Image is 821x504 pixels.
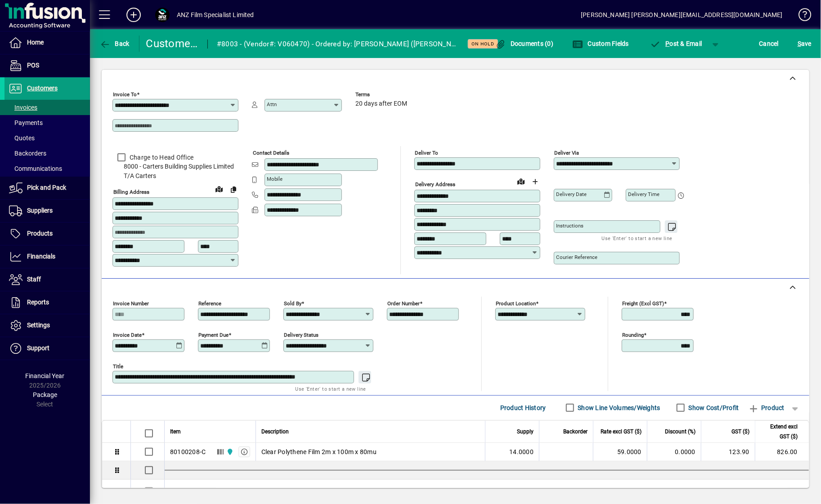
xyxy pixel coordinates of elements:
span: Back [99,40,130,47]
mat-label: Invoice date [113,331,142,338]
a: Invoices [4,100,90,115]
span: ave [798,36,812,51]
mat-label: Attn [267,101,277,107]
span: Discount (%) [665,427,695,437]
span: Suppliers [27,207,53,214]
div: ANZ Film Specialist Limited [177,8,254,22]
a: Communications [4,161,90,176]
span: Custom Fields [572,40,629,47]
span: P [666,40,670,47]
mat-label: Freight (excl GST) [622,300,664,306]
mat-label: Sold by [284,300,301,306]
mat-label: Payment due [198,331,229,338]
mat-label: Invoice To [113,91,137,98]
span: Supply [517,427,534,437]
div: 59.0000 [599,447,642,456]
span: Backorders [9,150,46,157]
span: Documents (0) [495,40,554,47]
div: ***Order Received [DATE]. [165,480,809,503]
mat-label: Delivery date [556,191,587,197]
span: 20 days after EOM [355,100,407,107]
mat-label: Delivery time [628,191,659,197]
span: Customers [27,85,58,92]
div: [PERSON_NAME] [PERSON_NAME][EMAIL_ADDRESS][DOMAIN_NAME] [581,8,783,22]
mat-label: Mobile [267,176,283,182]
button: Documents (0) [493,36,556,52]
mat-label: Deliver via [554,150,579,156]
span: Description [261,427,289,437]
span: Quotes [9,134,35,142]
span: Payments [9,119,43,126]
span: Invoices [9,104,37,111]
span: Product History [500,401,546,415]
a: Knowledge Base [792,2,810,31]
a: View on map [514,174,528,188]
span: Financials [27,253,55,260]
button: Cancel [757,36,781,52]
a: Quotes [4,130,90,146]
a: Home [4,31,90,54]
div: #8003 - (Vendor#: V060470) - Ordered by: [PERSON_NAME] ([PERSON_NAME][EMAIL_ADDRESS][DOMAIN_NAME]... [217,37,457,51]
span: Financial Year [26,372,65,379]
span: AKL Warehouse [224,447,234,457]
span: 8000 - Carters Building Supplies Limited T/A Carters [112,162,238,181]
span: Settings [27,321,50,329]
mat-hint: Use 'Enter' to start a new line [602,233,673,243]
mat-label: Deliver To [415,150,438,156]
button: Product History [497,400,550,416]
app-page-header-button: Back [90,36,139,52]
span: Products [27,230,53,237]
div: Customer Invoice [146,36,198,51]
span: Reports [27,299,49,306]
button: Product [744,400,789,416]
span: Home [27,39,44,46]
td: 826.00 [755,443,809,461]
a: Payments [4,115,90,130]
mat-label: Invoice number [113,300,149,306]
span: Support [27,344,49,352]
span: Communications [9,165,62,172]
a: Staff [4,268,90,291]
span: Item [170,427,181,437]
span: 14.0000 [509,447,534,456]
button: Copy to Delivery address [226,182,241,196]
span: Rate excl GST ($) [601,427,642,437]
span: Extend excl GST ($) [761,422,798,442]
mat-label: Order number [387,300,420,306]
button: Save [795,36,814,52]
td: 0.0000 [647,443,701,461]
mat-hint: Use 'Enter' to start a new line [296,384,366,394]
a: POS [4,54,90,77]
span: On hold [471,41,494,47]
a: Support [4,337,90,360]
span: Backorder [563,427,588,437]
span: Clear Polythene Film 2m x 100m x 80mu [261,447,377,456]
span: ost & Email [650,40,702,47]
mat-label: Delivery status [284,331,319,338]
button: Back [97,36,132,52]
span: Product [748,401,785,415]
a: Pick and Pack [4,177,90,199]
span: POS [27,62,39,69]
a: Settings [4,314,90,337]
mat-label: Title [113,363,123,369]
button: Post & Email [646,36,707,52]
a: View on map [212,182,226,196]
mat-label: Rounding [622,331,644,338]
span: S [798,40,801,47]
button: Custom Fields [570,36,631,52]
button: Add [119,7,148,23]
button: Profile [148,7,177,23]
label: Show Cost/Profit [687,403,739,412]
label: Show Line Volumes/Weights [576,403,660,412]
mat-label: Product location [496,300,536,306]
td: 123.90 [701,443,755,461]
mat-label: Instructions [556,223,583,229]
span: Staff [27,276,41,283]
span: Terms [355,92,409,98]
mat-label: Reference [198,300,221,306]
a: Financials [4,245,90,268]
span: GST ($) [731,427,749,437]
span: Package [33,391,57,398]
a: Suppliers [4,200,90,222]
